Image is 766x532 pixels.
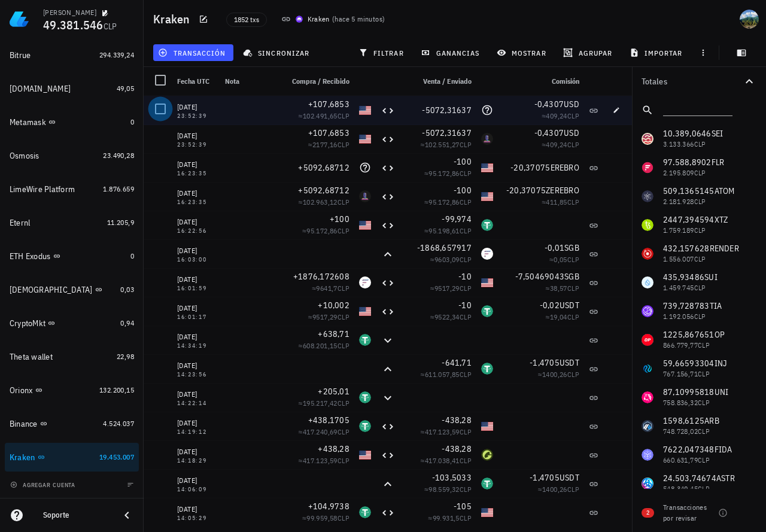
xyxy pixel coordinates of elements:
div: [DATE] [177,302,215,314]
span: -438,28 [442,443,472,454]
div: 16:01:17 [177,314,215,320]
div: USD-icon [359,305,371,317]
span: ≈ [299,456,349,465]
span: ≈ [428,513,472,522]
span: ≈ [302,513,349,522]
span: ganancias [423,48,479,57]
div: [DATE] [177,130,215,142]
span: USD [564,99,579,110]
div: USDT-icon [359,420,371,432]
span: +1876,172608 [293,271,349,282]
span: -99,974 [442,214,472,224]
span: ≈ [546,284,579,293]
span: CLP [338,513,349,522]
div: [DATE] [177,101,215,113]
div: [PERSON_NAME] [43,8,96,17]
span: CLP [460,197,472,206]
div: LimeWire Platform [10,184,75,194]
span: transacción [160,48,226,57]
div: 14:19:12 [177,429,215,435]
div: USD-icon [359,219,371,231]
span: ≈ [421,427,472,436]
span: -100 [454,156,472,167]
h1: Kraken [153,10,195,29]
span: USD [564,127,579,138]
div: [DATE] [177,159,215,171]
span: 9641,7 [316,284,337,293]
span: CLP [567,255,579,264]
div: Compra / Recibido [278,67,354,96]
div: USDT-icon [481,305,493,317]
span: 4.524.037 [103,419,134,428]
span: 102.491,65 [303,111,338,120]
img: LedgiFi [10,10,29,29]
span: +10,002 [318,300,349,311]
div: Metamask [10,117,46,127]
span: -5072,31637 [422,127,472,138]
div: [DATE] [177,360,215,372]
span: ( ) [332,13,385,25]
span: 611.057,85 [425,370,460,379]
div: USD-icon [481,506,493,518]
span: ≈ [312,284,349,293]
div: ZEREBRO-icon [481,133,493,145]
span: -641,71 [442,357,472,368]
span: CLP [338,111,349,120]
span: ≈ [546,312,579,321]
div: Binance [10,419,38,429]
span: 2177,16 [312,140,338,149]
div: CryptoMkt [10,318,45,329]
span: 417.240,69 [303,427,338,436]
span: ≈ [430,312,472,321]
button: importar [624,44,690,61]
span: CLP [338,427,349,436]
span: CLP [338,284,349,293]
span: ≈ [424,226,472,235]
span: 195.217,42 [303,399,338,408]
span: 417.038,41 [425,456,460,465]
span: ≈ [430,284,472,293]
div: [DATE] [177,388,215,400]
span: 409,24 [546,111,567,120]
div: USDT-icon [359,334,371,346]
button: transacción [153,44,233,61]
span: Nota [225,77,239,86]
div: [DEMOGRAPHIC_DATA] [10,285,93,295]
div: Eternl [10,218,31,228]
span: 95.172,86 [428,169,460,178]
span: ≈ [421,370,472,379]
span: CLP [460,370,472,379]
div: USDG-icon [481,449,493,461]
span: Compra / Recibido [292,77,349,86]
span: CLP [104,21,117,32]
span: CLP [567,485,579,494]
span: ≈ [542,197,579,206]
span: CLP [460,456,472,465]
div: USDT-icon [481,219,493,231]
span: 1400,26 [542,485,567,494]
div: 14:22:14 [177,400,215,406]
div: USD-icon [359,104,371,116]
span: 9517,29 [312,312,338,321]
div: Orionx [10,385,33,396]
span: -0,4307 [534,99,564,110]
span: 102.551,27 [425,140,460,149]
div: [DATE] [177,273,215,285]
span: -5072,31637 [422,105,472,115]
span: 9603,09 [434,255,460,264]
a: Binance 4.524.037 [5,409,139,438]
span: ≈ [308,312,349,321]
span: ≈ [424,485,472,494]
span: ≈ [299,427,349,436]
span: CLP [460,226,472,235]
span: CLP [460,485,472,494]
button: agregar cuenta [7,479,81,491]
span: 1.876.659 [103,184,134,193]
div: USD-icon [359,133,371,145]
div: Fecha UTC [172,67,220,96]
span: CLP [567,111,579,120]
span: 1400,26 [542,370,567,379]
div: Kraken [308,13,330,25]
div: 23:52:39 [177,113,215,119]
div: [DATE] [177,216,215,228]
